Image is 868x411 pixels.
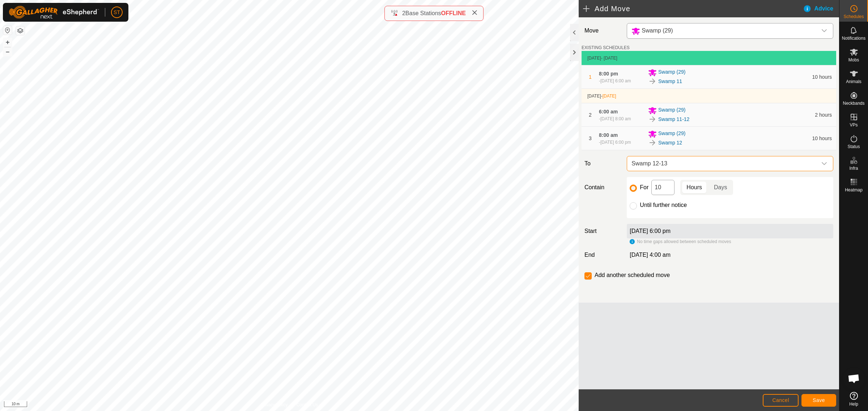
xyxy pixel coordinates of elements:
div: - [599,78,631,84]
button: Reset Map [3,26,12,35]
span: 8:00 pm [599,71,618,77]
img: Gallagher Logo [9,6,99,19]
label: EXISTING SCHEDULES [582,44,630,51]
label: Move [582,23,624,39]
span: 6:00 am [599,109,618,114]
span: [DATE] 6:00 pm [600,140,631,145]
span: 1 [589,74,592,80]
label: For [640,185,648,190]
span: Neckbands [843,101,864,105]
div: - [599,116,631,122]
button: – [3,47,12,56]
label: Until further notice [640,202,687,208]
span: VPs [850,123,858,127]
label: End [582,251,624,259]
span: Days [714,183,727,192]
button: Map Layers [16,26,25,35]
span: 2 hours [815,112,832,118]
span: Swamp 12-13 [629,156,817,171]
span: Save [813,397,825,403]
label: Start [582,227,624,235]
img: To [648,138,657,147]
img: To [648,77,657,86]
span: 10 hours [812,135,832,141]
span: Heatmap [845,188,863,192]
span: 3 [589,135,592,141]
div: dropdown trigger [817,156,831,171]
span: - [601,94,616,99]
div: dropdown trigger [817,23,831,38]
span: 2 [402,10,405,16]
span: Swamp (29) [642,27,673,34]
span: 2 [589,112,592,118]
span: - [DATE] [601,56,617,61]
a: Help [839,389,868,409]
span: Animals [846,79,861,84]
span: [DATE] 4:00 am [630,252,671,258]
a: Privacy Policy [261,402,288,408]
a: Contact Us [297,402,318,408]
span: Swamp [629,23,817,38]
a: Swamp 11 [658,78,682,85]
span: Hours [686,183,702,192]
span: 10 hours [812,74,832,80]
button: Cancel [763,394,799,407]
label: Contain [582,183,624,192]
span: Swamp (29) [658,68,685,77]
span: Swamp (29) [658,130,685,138]
span: [DATE] 8:00 am [600,116,631,121]
span: [DATE] [587,56,601,61]
label: To [582,156,624,171]
span: No time gaps allowed between scheduled moves [637,239,731,244]
div: Open chat [843,368,865,389]
div: - [599,139,631,146]
span: Schedules [843,14,864,19]
label: [DATE] 6:00 pm [630,228,671,234]
a: Swamp 12 [658,139,682,147]
span: Help [849,402,858,406]
span: Cancel [772,397,789,403]
button: Save [801,394,836,407]
span: Status [847,144,860,149]
span: Infra [849,166,858,170]
span: [DATE] [603,94,616,99]
span: Swamp (29) [658,106,685,115]
button: + [3,38,12,47]
label: Add another scheduled move [595,272,670,278]
span: [DATE] [587,94,601,99]
span: Mobs [848,58,859,62]
span: [DATE] 6:00 am [600,78,631,83]
span: 8:00 am [599,132,618,138]
h2: Add Move [583,4,803,13]
div: Advice [803,4,839,13]
span: Notifications [842,36,865,40]
span: Base Stations [405,10,441,16]
span: OFFLINE [441,10,466,16]
a: Swamp 11-12 [658,116,689,123]
span: ST [114,9,120,16]
img: To [648,115,657,124]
